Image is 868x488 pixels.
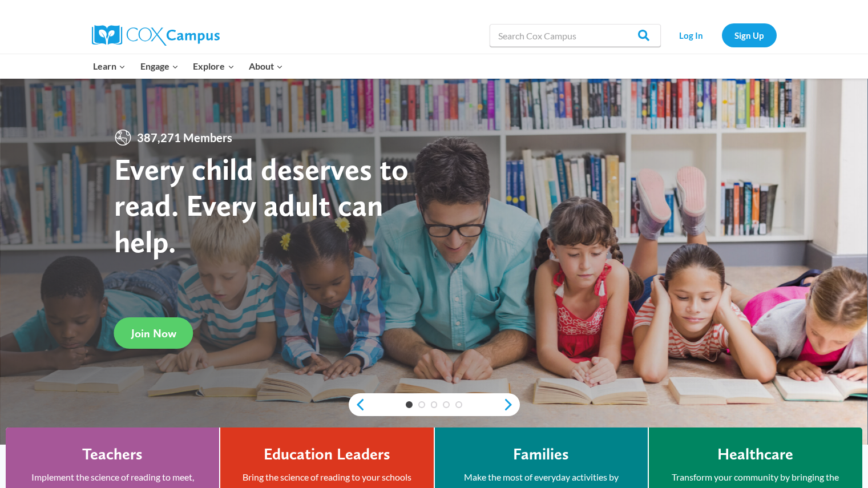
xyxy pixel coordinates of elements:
a: 1 [406,401,413,408]
span: Explore [193,59,234,74]
a: Join Now [114,317,193,349]
img: Cox Campus [92,25,220,46]
input: Search Cox Campus [490,24,661,47]
a: 3 [431,401,438,408]
span: Learn [93,59,126,74]
a: 2 [418,401,425,408]
span: Engage [140,59,179,74]
span: 387,271 Members [132,128,237,147]
h4: Families [513,445,569,464]
a: 5 [455,401,462,408]
h4: Teachers [82,445,143,464]
strong: Every child deserves to read. Every adult can help. [114,151,409,260]
div: content slider buttons [349,393,520,416]
span: Join Now [131,326,176,340]
a: 4 [443,401,450,408]
nav: Secondary Navigation [667,23,777,47]
h4: Healthcare [717,445,793,464]
h4: Education Leaders [264,445,390,464]
nav: Primary Navigation [86,54,290,78]
span: About [249,59,283,74]
a: Sign Up [722,23,777,47]
a: Log In [667,23,716,47]
a: previous [349,398,366,412]
a: next [503,398,520,412]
